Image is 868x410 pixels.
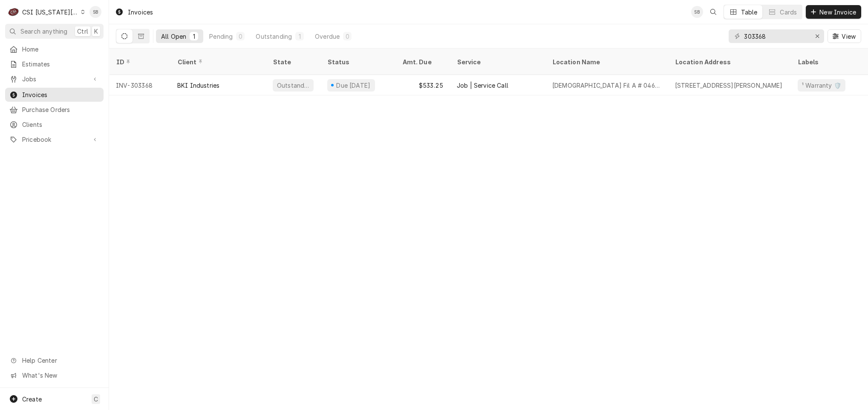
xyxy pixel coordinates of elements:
[177,81,219,90] div: BKI Industries
[109,75,170,95] div: INV-303368
[675,81,783,90] div: [STREET_ADDRESS][PERSON_NAME]
[297,32,302,41] div: 1
[209,32,233,41] div: Pending
[22,135,87,144] span: Pricebook
[327,57,387,66] div: Status
[457,57,537,66] div: Service
[552,81,661,90] div: [DEMOGRAPHIC_DATA] Fil A # 04604
[22,371,98,380] span: What's New
[810,29,824,43] button: Erase input
[691,6,703,18] div: Shayla Bell's Avatar
[22,356,98,365] span: Help Center
[744,29,808,43] input: Keyword search
[238,32,243,41] div: 0
[22,60,99,69] span: Estimates
[8,6,20,18] div: C
[5,72,104,86] a: Go to Jobs
[22,396,42,403] span: Create
[818,8,858,17] span: New Invoice
[22,8,78,17] div: CSI [US_STATE][GEOGRAPHIC_DATA]
[335,81,372,90] div: Due [DATE]
[395,75,450,95] div: $533.25
[22,105,99,114] span: Purchase Orders
[191,32,196,41] div: 1
[5,353,104,367] a: Go to Help Center
[177,57,257,66] div: Client
[22,45,99,54] span: Home
[94,27,98,36] span: K
[5,103,104,117] a: Purchase Orders
[806,5,861,19] button: New Invoice
[256,32,292,41] div: Outstanding
[345,32,350,41] div: 0
[22,90,99,99] span: Invoices
[801,81,842,90] div: ¹ Warranty 🛡️
[707,5,720,19] button: Open search
[20,27,67,36] span: Search anything
[780,8,797,17] div: Cards
[22,75,87,83] span: Jobs
[5,24,104,39] button: Search anythingCtrlK
[22,120,99,129] span: Clients
[315,32,340,41] div: Overdue
[116,57,162,66] div: ID
[5,88,104,102] a: Invoices
[552,57,660,66] div: Location Name
[89,6,101,18] div: Shayla Bell's Avatar
[161,32,186,41] div: All Open
[675,57,782,66] div: Location Address
[8,6,20,18] div: CSI Kansas City's Avatar
[457,81,508,90] div: Job | Service Call
[691,6,703,18] div: SB
[5,118,104,132] a: Clients
[828,29,861,43] button: View
[402,57,441,66] div: Amt. Due
[273,57,314,66] div: State
[741,8,758,17] div: Table
[5,42,104,56] a: Home
[5,132,104,146] a: Go to Pricebook
[5,57,104,71] a: Estimates
[94,395,98,404] span: C
[5,368,104,382] a: Go to What's New
[840,32,857,41] span: View
[77,27,88,36] span: Ctrl
[276,81,310,90] div: Outstanding
[89,6,101,18] div: SB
